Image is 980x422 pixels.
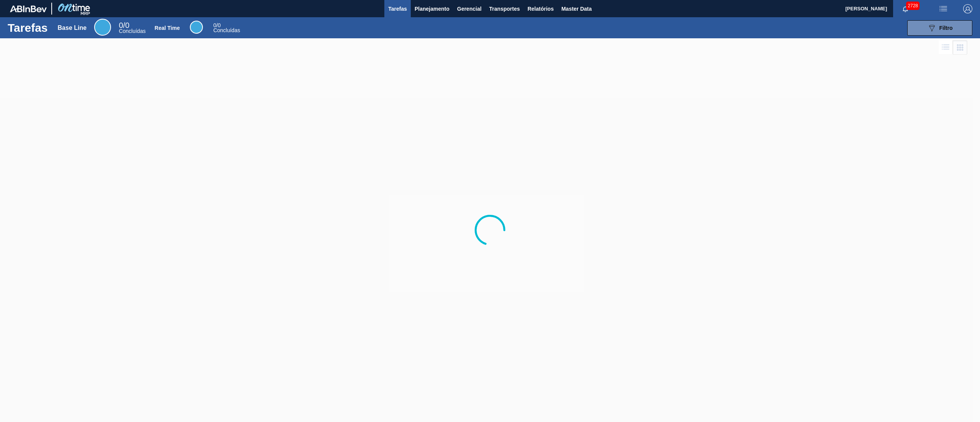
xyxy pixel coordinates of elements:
div: Base Line [58,25,87,31]
span: Master Data [561,4,591,13]
h1: Tarefas [8,23,48,32]
span: 0 [213,22,216,28]
div: Base Line [119,22,145,34]
div: Real Time [190,21,203,34]
span: Transportes [489,4,520,13]
span: Concluídas [119,28,145,34]
img: userActions [939,4,948,13]
button: Filtro [907,20,972,36]
span: / 0 [213,22,220,28]
button: Notificações [893,3,918,14]
div: Real Time [155,25,180,31]
img: TNhmsLtSVTkK8tSr43FrP2fwEKptu5GPRR3wAAAABJRU5ErkJggg== [10,5,47,12]
span: Concluídas [213,27,240,33]
span: Filtro [939,25,953,31]
span: Tarefas [388,4,407,13]
img: Logout [963,4,972,13]
span: Planejamento [415,4,449,13]
div: Base Line [94,19,111,36]
span: Gerencial [457,4,482,13]
span: 0 [119,21,123,29]
span: 2728 [906,2,920,10]
div: Real Time [213,23,240,33]
span: Relatórios [528,4,554,13]
span: / 0 [119,21,129,29]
